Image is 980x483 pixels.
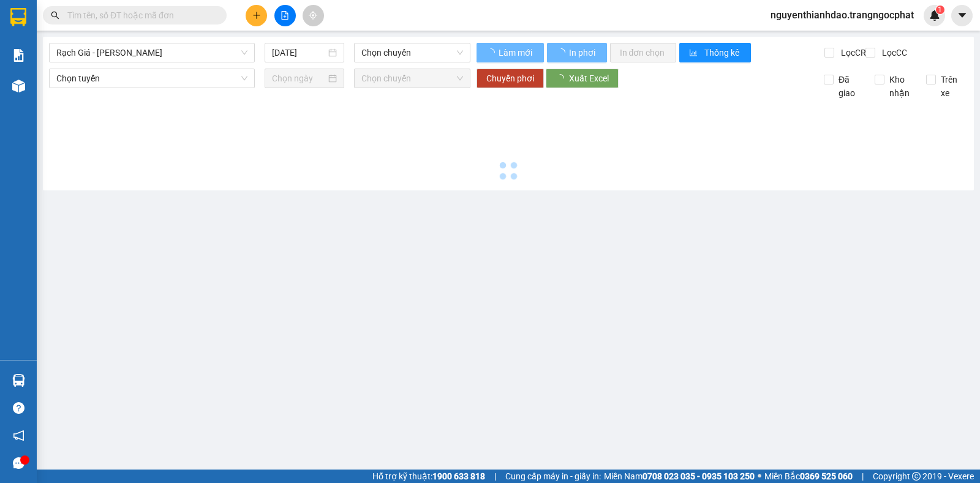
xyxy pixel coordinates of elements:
span: nguyenthianhdao.trangngocphat [761,7,924,23]
button: In đơn chọn [610,43,677,62]
span: caret-down [957,10,968,21]
strong: 0369 525 060 [800,471,853,481]
button: aim [303,5,324,26]
button: Xuất Excel [546,69,619,88]
input: Tìm tên, số ĐT hoặc mã đơn [67,9,212,22]
span: | [862,470,864,483]
img: logo-vxr [10,8,26,26]
span: Rạch Giá - Hà Tiên [56,43,247,62]
button: plus [246,5,267,26]
span: question-circle [13,402,24,414]
span: loading [486,48,497,57]
input: 14/10/2025 [272,46,326,59]
span: Lọc CC [877,46,909,59]
strong: 0708 023 035 - 0935 103 250 [643,471,755,481]
img: warehouse-icon [12,374,25,387]
span: Chọn chuyến [361,69,462,88]
span: Làm mới [499,46,534,59]
button: Làm mới [477,43,544,62]
img: solution-icon [12,49,25,62]
span: Lọc CR [836,46,868,59]
strong: 1900 633 818 [432,471,485,481]
img: icon-new-feature [929,10,940,21]
span: Thống kê [704,46,741,59]
input: Chọn ngày [272,72,326,85]
span: ⚪️ [758,474,761,479]
span: Miền Nam [604,470,755,483]
span: notification [13,430,24,441]
span: Đã giao [834,73,865,100]
span: Kho nhận [884,73,916,100]
span: Hỗ trợ kỹ thuật: [372,470,485,483]
span: Trên xe [936,73,968,100]
button: caret-down [951,5,973,26]
span: 1 [938,6,942,14]
span: plus [252,11,261,20]
button: file-add [274,5,296,26]
button: bar-chartThống kê [679,43,751,62]
span: file-add [281,11,289,20]
span: In phơi [569,46,597,59]
span: bar-chart [689,48,699,58]
span: search [51,11,59,20]
img: warehouse-icon [12,80,25,92]
span: message [13,457,24,469]
span: Miền Bắc [764,470,853,483]
span: copyright [912,472,921,481]
span: Chọn tuyến [56,69,247,88]
button: Chuyển phơi [477,69,544,88]
span: aim [309,11,317,20]
sup: 1 [936,6,944,14]
span: | [494,470,496,483]
span: Cung cấp máy in - giấy in: [505,470,601,483]
button: In phơi [547,43,607,62]
span: loading [557,48,567,57]
span: Chọn chuyến [361,43,462,62]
